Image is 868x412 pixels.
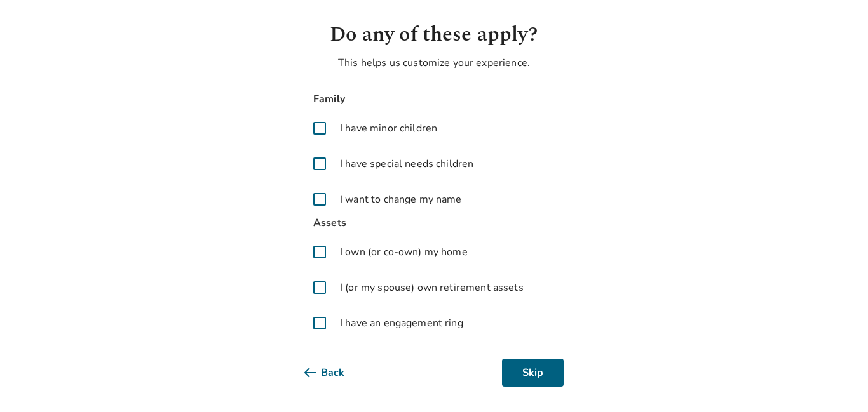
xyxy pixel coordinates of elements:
button: Skip [502,359,564,387]
span: I have an engagement ring [340,316,463,331]
span: I want to change my name [340,192,462,207]
iframe: Chat Widget [804,351,868,412]
button: Back [304,359,365,387]
span: I have minor children [340,121,437,136]
span: Family [304,91,564,108]
span: I (or my spouse) own retirement assets [340,280,524,295]
span: Assets [304,215,564,232]
h1: Do any of these apply? [304,20,564,50]
span: I own (or co-own) my home [340,244,468,260]
span: I have special needs children [340,156,473,171]
p: This helps us customize your experience. [304,55,564,70]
